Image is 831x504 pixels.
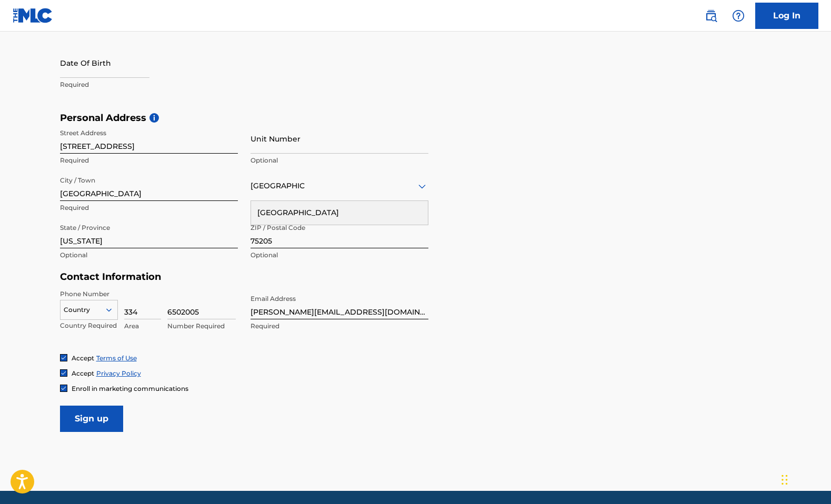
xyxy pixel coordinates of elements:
span: Accept [72,354,94,362]
img: help [732,9,745,22]
p: Country Required [60,321,118,330]
iframe: Chat Widget [778,453,831,504]
p: Area [124,321,161,331]
input: Sign up [60,406,123,432]
img: search [705,9,717,22]
p: Required [251,321,428,331]
a: Privacy Policy [96,369,141,377]
a: Terms of Use [96,354,137,362]
h5: Personal Address [60,112,772,124]
a: Public Search [700,5,722,26]
p: Number Required [167,321,236,331]
p: Required [60,80,238,89]
p: Required [60,203,238,213]
div: Drag [782,464,788,496]
img: checkbox [61,355,67,361]
div: Help [728,5,749,26]
a: Log In [755,3,818,29]
p: Optional [251,250,428,260]
img: MLC Logo [13,8,53,23]
div: [GEOGRAPHIC_DATA] [251,201,428,225]
span: Accept [72,369,94,377]
p: Required [60,156,238,165]
img: checkbox [61,370,67,376]
p: Optional [251,156,428,165]
p: Optional [60,250,238,260]
h5: Contact Information [60,271,428,283]
img: checkbox [61,385,67,391]
span: i [149,113,159,123]
span: Enroll in marketing communications [72,385,188,392]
